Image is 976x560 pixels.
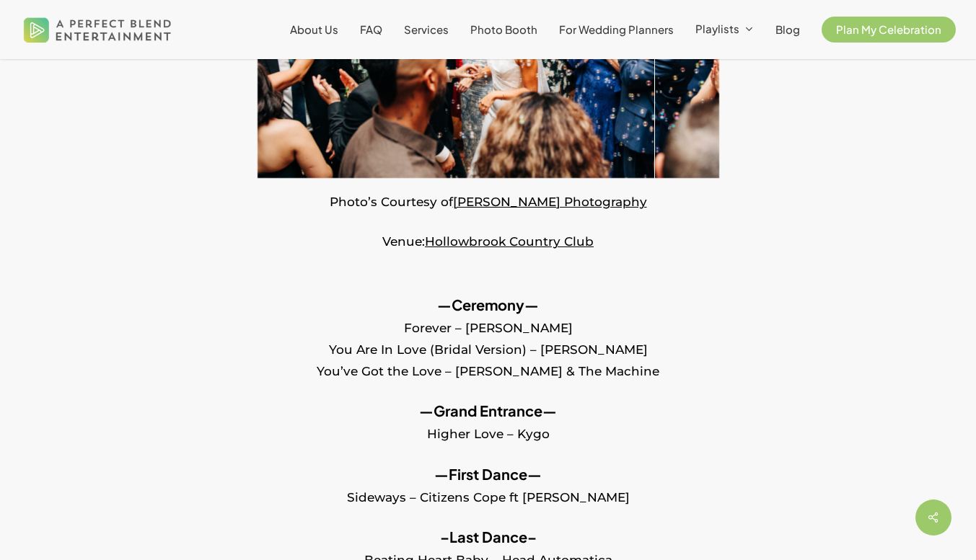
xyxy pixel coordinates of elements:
[43,463,933,527] p: Sideways – Citizens Cope ft [PERSON_NAME]
[836,22,941,36] span: Plan My Celebration
[43,271,933,401] p: Forever – [PERSON_NAME] You Are In Love (Bridal Version) – [PERSON_NAME] You’ve Got the Love – [P...
[453,195,647,209] a: [PERSON_NAME] Photography
[434,465,542,483] strong: —First Dance—
[440,528,537,546] strong: –Last Dance–
[404,22,449,36] span: Services
[470,22,537,36] span: Photo Booth
[470,24,537,35] a: Photo Booth
[822,24,956,35] a: Plan My Celebration
[360,24,382,35] a: FAQ
[559,22,674,36] span: For Wedding Planners
[290,22,338,36] span: About Us
[43,400,933,463] p: Higher Love – Kygo
[695,23,754,36] a: Playlists
[419,401,557,419] strong: —Grand Entrance—
[404,24,449,35] a: Services
[775,22,800,36] span: Blog
[20,6,175,53] img: A Perfect Blend Entertainment
[695,22,739,35] span: Playlists
[43,231,933,271] p: Venue:
[43,191,933,231] p: Photo’s Courtesy of
[360,22,382,36] span: FAQ
[559,24,674,35] a: For Wedding Planners
[775,24,800,35] a: Blog
[290,24,338,35] a: About Us
[425,234,594,249] a: Hollowbrook Country Club
[437,295,539,314] strong: —Ceremony—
